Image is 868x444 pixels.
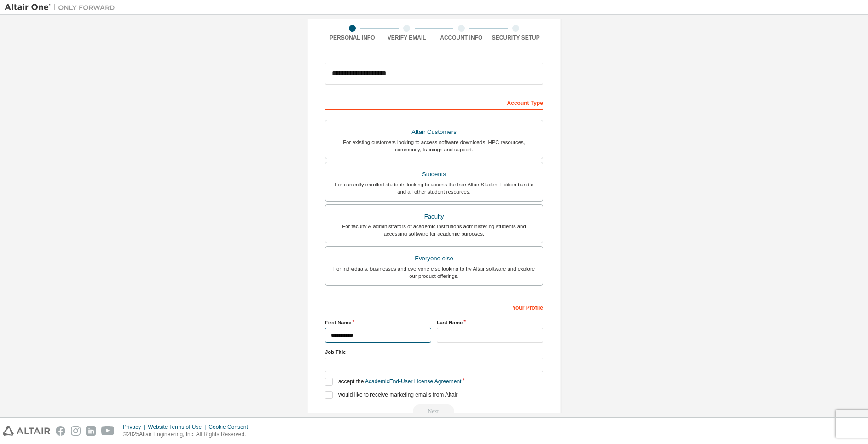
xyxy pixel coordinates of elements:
a: Academic End-User License Agreement [365,378,461,385]
div: For individuals, businesses and everyone else looking to try Altair software and explore our prod... [331,265,537,280]
div: Personal Info [325,34,380,41]
img: altair_logo.svg [3,426,50,436]
img: linkedin.svg [86,426,96,436]
div: Verify Email [380,34,434,41]
img: youtube.svg [101,426,115,436]
div: Account Type [325,95,543,110]
div: Privacy [123,423,148,431]
div: For existing customers looking to access software downloads, HPC resources, community, trainings ... [331,138,537,153]
img: facebook.svg [56,426,65,436]
label: First Name [325,319,431,326]
img: instagram.svg [71,426,81,436]
img: Altair One [5,3,120,12]
div: Security Setup [489,34,544,41]
div: Altair Customers [331,126,537,138]
div: Your Profile [325,300,543,314]
div: Website Terms of Use [148,423,208,431]
div: For faculty & administrators of academic institutions administering students and accessing softwa... [331,223,537,237]
div: Everyone else [331,252,537,265]
div: Students [331,168,537,181]
div: Faculty [331,210,537,223]
label: Last Name [437,319,543,326]
label: Job Title [325,348,543,356]
label: I accept the [325,378,461,386]
p: © 2025 Altair Engineering, Inc. All Rights Reserved. [123,431,254,438]
label: I would like to receive marketing emails from Altair [325,391,457,399]
div: Cookie Consent [208,423,253,431]
div: Account Info [434,34,489,41]
div: For currently enrolled students looking to access the free Altair Student Edition bundle and all ... [331,181,537,196]
div: Read and acccept EULA to continue [325,404,543,418]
